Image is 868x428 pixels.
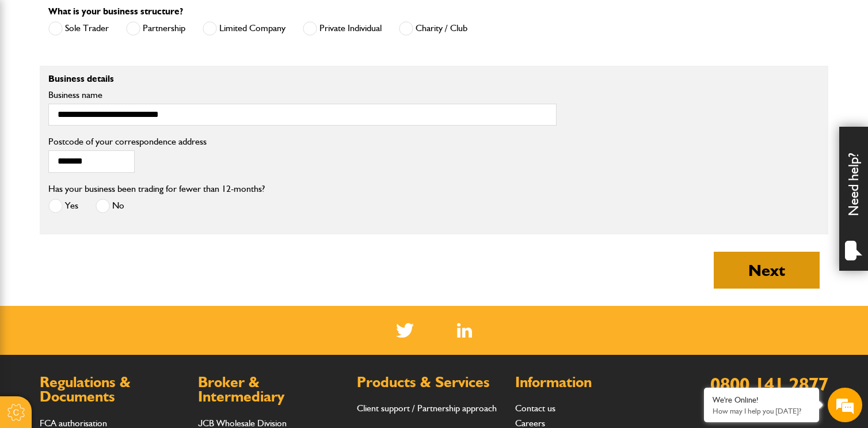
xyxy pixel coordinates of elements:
[157,337,209,353] em: Start Chat
[15,107,210,132] input: Enter your last name
[457,323,473,338] a: LinkedIn
[399,21,467,36] label: Charity / Club
[48,21,109,36] label: Sole Trader
[15,141,210,166] input: Enter your email address
[48,90,557,100] label: Business name
[189,6,216,33] div: Minimize live chat window
[396,323,414,338] img: Twitter
[198,375,345,404] h2: Broker & Intermediary
[303,21,382,36] label: Private Individual
[20,64,48,80] img: d_20077148190_company_1631870298795_20077148190
[48,137,224,146] label: Postcode of your correspondence address
[48,74,557,84] p: Business details
[714,252,820,289] button: Next
[48,7,183,16] label: What is your business structure?
[839,127,868,271] div: Need help?
[15,209,210,327] textarea: Type your message and hit 'Enter'
[357,375,504,390] h2: Products & Services
[515,403,555,414] a: Contact us
[203,21,285,36] label: Limited Company
[96,199,124,213] label: No
[126,21,185,36] label: Partnership
[48,199,78,213] label: Yes
[15,175,210,200] input: Enter your phone number
[713,395,810,405] div: We're Online!
[515,375,662,390] h2: Information
[713,407,810,415] p: How may I help you today?
[457,323,473,338] img: Linked In
[40,375,186,404] h2: Regulations & Documents
[60,65,193,79] div: Chat with us now
[710,373,828,395] a: 0800 141 2877
[357,403,497,414] a: Client support / Partnership approach
[48,184,265,194] label: Has your business been trading for fewer than 12-months?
